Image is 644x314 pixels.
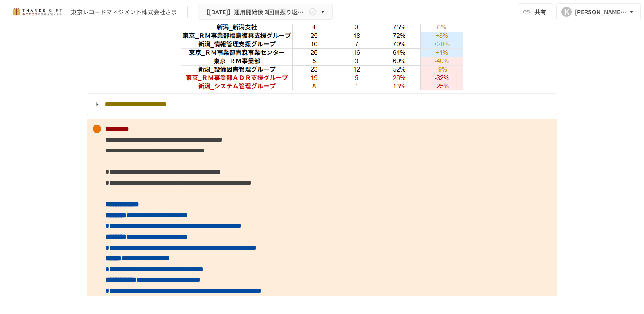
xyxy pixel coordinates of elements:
[518,3,553,20] button: 共有
[575,7,627,17] div: [PERSON_NAME][EMAIL_ADDRESS][PERSON_NAME][DOMAIN_NAME]
[203,7,307,17] span: 【[DATE]】運用開始後 3回目振り返りミーティング
[534,7,546,16] span: 共有
[71,8,177,16] div: 東京レコードマネジメント株式会社さま
[561,7,572,17] div: K
[556,3,641,20] button: K[PERSON_NAME][EMAIL_ADDRESS][PERSON_NAME][DOMAIN_NAME]
[10,5,64,19] img: mMP1OxWUAhQbsRWCurg7vIHe5HqDpP7qZo7fRoNLXQh
[198,4,333,20] button: 【[DATE]】運用開始後 3回目振り返りミーティング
